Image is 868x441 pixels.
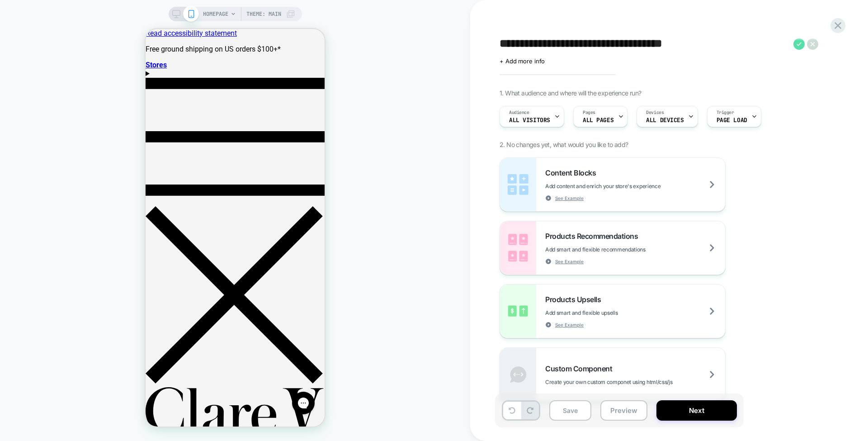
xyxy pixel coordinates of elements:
[246,7,281,21] span: Theme: MAIN
[545,183,706,190] span: Add content and enrich your store's experience
[545,364,617,373] span: Custom Component
[555,258,584,265] span: See Example
[545,295,605,304] span: Products Upsells
[545,232,642,241] span: Products Recommendations
[509,117,550,123] span: All Visitors
[555,322,584,328] span: See Example
[500,141,628,148] span: 2. No changes yet, what would you like to add?
[549,400,591,421] button: Save
[545,309,663,316] span: Add smart and flexible upsells
[646,117,684,123] span: ALL DEVICES
[545,379,717,385] span: Create your own custom componet using html/css/js
[545,168,600,177] span: Content Blocks
[500,57,545,65] span: + Add more info
[583,109,595,116] span: Pages
[509,109,529,116] span: Audience
[555,195,584,201] span: See Example
[142,360,174,389] iframe: Gorgias live chat messenger
[203,7,228,21] span: HOMEPAGE
[545,246,691,253] span: Add smart and flexible recommendations
[646,109,664,116] span: Devices
[500,89,641,97] span: 1. What audience and where will the experience run?
[717,117,747,123] span: Page Load
[717,109,734,116] span: Trigger
[600,400,647,421] button: Preview
[583,117,613,123] span: ALL PAGES
[656,400,737,421] button: Next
